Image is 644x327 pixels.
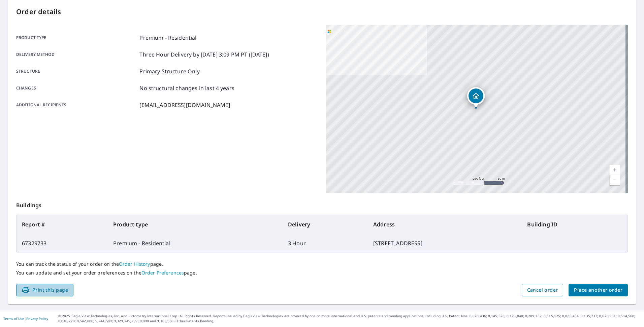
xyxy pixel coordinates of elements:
[16,193,628,215] p: Buildings
[17,215,108,234] th: Report #
[610,175,620,185] a: Current Level 17, Zoom Out
[569,284,628,296] button: Place another order
[3,316,24,321] a: Terms of Use
[26,316,48,321] a: Privacy Policy
[368,215,522,234] th: Address
[139,84,234,92] p: No structural changes in last 4 years
[139,50,269,59] p: Three Hour Delivery by [DATE] 3:09 PM PT ([DATE])
[527,286,558,294] span: Cancel order
[16,50,137,59] p: Delivery method
[610,165,620,175] a: Current Level 17, Zoom In
[368,234,522,253] td: [STREET_ADDRESS]
[16,84,137,92] p: Changes
[16,284,73,296] button: Print this page
[3,317,48,321] p: |
[139,34,196,42] p: Premium - Residential
[139,101,230,109] p: [EMAIL_ADDRESS][DOMAIN_NAME]
[141,269,184,276] a: Order Preferences
[108,234,283,253] td: Premium - Residential
[16,270,628,276] p: You can update and set your order preferences on the page.
[16,7,628,17] p: Order details
[22,286,68,294] span: Print this page
[574,286,622,294] span: Place another order
[522,284,563,296] button: Cancel order
[283,215,368,234] th: Delivery
[467,87,485,108] div: Dropped pin, building 1, Residential property, 3809 SW 48th Pl Portland, OR 97221
[139,67,199,75] p: Primary Structure Only
[17,234,108,253] td: 67329733
[16,261,628,267] p: You can track the status of your order on the page.
[16,67,137,75] p: Structure
[119,261,150,267] a: Order History
[108,215,283,234] th: Product type
[283,234,368,253] td: 3 Hour
[16,101,137,109] p: Additional recipients
[58,314,641,324] p: © 2025 Eagle View Technologies, Inc. and Pictometry International Corp. All Rights Reserved. Repo...
[16,34,137,42] p: Product type
[522,215,627,234] th: Building ID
